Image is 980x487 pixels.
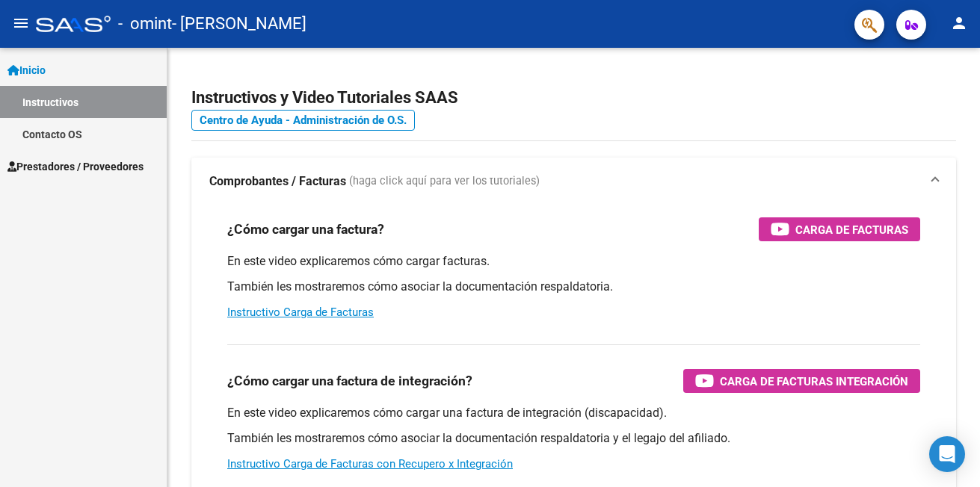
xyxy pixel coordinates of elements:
a: Centro de Ayuda - Administración de O.S. [191,110,415,131]
p: También les mostraremos cómo asociar la documentación respaldatoria. [227,279,920,295]
p: En este video explicaremos cómo cargar facturas. [227,253,920,270]
h3: ¿Cómo cargar una factura de integración? [227,370,472,391]
span: Inicio [7,62,46,78]
mat-icon: menu [12,14,30,32]
span: Carga de Facturas [795,220,908,239]
strong: Comprobantes / Facturas [209,173,346,190]
p: También les mostraremos cómo asociar la documentación respaldatoria y el legajo del afiliado. [227,430,920,447]
div: Open Intercom Messenger [929,436,965,472]
mat-icon: person [950,14,968,32]
h2: Instructivos y Video Tutoriales SAAS [191,84,956,112]
p: En este video explicaremos cómo cargar una factura de integración (discapacidad). [227,405,920,421]
button: Carga de Facturas [759,217,920,241]
span: (haga click aquí para ver los tutoriales) [349,173,540,190]
mat-expansion-panel-header: Comprobantes / Facturas (haga click aquí para ver los tutoriales) [191,158,956,205]
a: Instructivo Carga de Facturas con Recupero x Integración [227,457,513,471]
a: Instructivo Carga de Facturas [227,305,374,319]
span: - [PERSON_NAME] [172,7,306,40]
span: Carga de Facturas Integración [720,372,908,391]
span: - omint [118,7,172,40]
h3: ¿Cómo cargar una factura? [227,219,384,240]
button: Carga de Facturas Integración [683,369,920,393]
span: Prestadores / Proveedores [7,158,144,175]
